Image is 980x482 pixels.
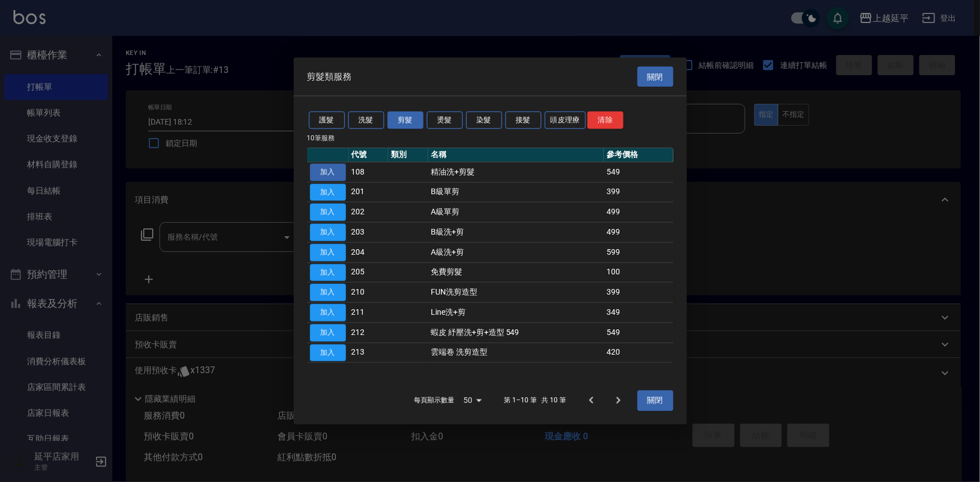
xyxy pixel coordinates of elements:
button: 加入 [310,183,346,201]
td: 549 [604,323,673,343]
button: 加入 [310,304,346,322]
button: 燙髮 [427,112,463,129]
td: 100 [604,263,673,283]
button: 加入 [310,244,346,261]
p: 第 1–10 筆 共 10 筆 [504,396,566,406]
th: 名稱 [428,148,604,162]
button: 染髮 [466,112,502,129]
td: 204 [349,242,389,263]
td: 599 [604,242,673,263]
th: 代號 [349,148,389,162]
button: 加入 [310,324,346,341]
td: 399 [604,182,673,203]
td: 213 [349,343,389,363]
td: 205 [349,263,389,283]
td: 499 [604,222,673,242]
p: 每頁顯示數量 [414,396,454,406]
td: 蝦皮 紓壓洗+剪+造型 549 [428,323,604,343]
div: 50 [459,385,486,416]
td: B級單剪 [428,182,604,203]
td: 212 [349,323,389,343]
td: 399 [604,282,673,302]
button: 清除 [587,112,623,129]
td: 349 [604,302,673,323]
button: 剪髮 [388,112,423,129]
button: 加入 [310,224,346,241]
td: 203 [349,222,389,242]
button: 關閉 [637,66,673,87]
p: 10 筆服務 [307,133,673,143]
button: 加入 [310,264,346,281]
button: 加入 [310,344,346,361]
td: FUN洗剪造型 [428,282,604,302]
th: 參考價格 [604,148,673,162]
td: 420 [604,343,673,363]
button: 接髮 [505,112,541,129]
td: 精油洗+剪髮 [428,162,604,182]
button: 加入 [310,163,346,181]
td: 201 [349,182,389,203]
td: A級洗+剪 [428,242,604,263]
td: 210 [349,282,389,302]
td: Line洗+剪 [428,302,604,323]
button: 護髮 [309,112,345,129]
button: 加入 [310,284,346,301]
td: 202 [349,202,389,222]
td: 499 [604,202,673,222]
td: A級單剪 [428,202,604,222]
td: 免費剪髮 [428,263,604,283]
button: 頭皮理療 [545,112,586,129]
td: B級洗+剪 [428,222,604,242]
button: 關閉 [637,391,673,411]
td: 549 [604,162,673,182]
td: 108 [349,162,389,182]
span: 剪髮類服務 [307,71,352,82]
th: 類別 [388,148,428,162]
button: 加入 [310,204,346,221]
td: 211 [349,302,389,323]
td: 雲端卷 洗剪造型 [428,343,604,363]
button: 洗髮 [348,112,384,129]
